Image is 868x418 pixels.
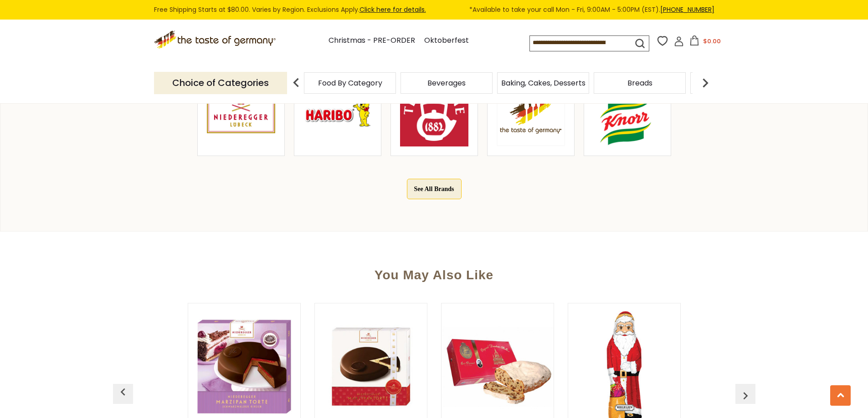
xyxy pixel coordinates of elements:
img: Niederegger [207,78,275,146]
a: Click here for details. [360,5,426,14]
a: Breads [627,80,652,86]
a: [PHONE_NUMBER] [660,5,714,14]
span: $0.00 [703,37,721,45]
img: Knorr [593,78,662,146]
span: *Available to take your call Mon - Fri, 9:00AM - 5:00PM (EST). [469,5,714,15]
p: Choice of Categories [154,72,287,94]
a: Food By Category [318,80,382,86]
button: See All Brands [407,179,462,199]
img: Haribo [303,78,372,146]
a: Christmas - PRE-ORDER [329,35,415,47]
img: next arrow [696,74,714,92]
a: Baking, Cakes, Desserts [501,80,586,86]
a: Beverages [427,80,466,86]
a: Oktoberfest [424,35,469,47]
div: Free Shipping Starts at $80.00. Varies by Region. Exclusions Apply. [154,5,714,15]
button: $0.00 [686,35,724,49]
img: Teekanne [400,78,468,146]
img: previous arrow [738,388,753,403]
img: The Taste of Germany [497,78,565,146]
img: previous arrow [287,74,305,92]
img: previous arrow [116,385,130,399]
div: You May Also Like [118,254,751,292]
